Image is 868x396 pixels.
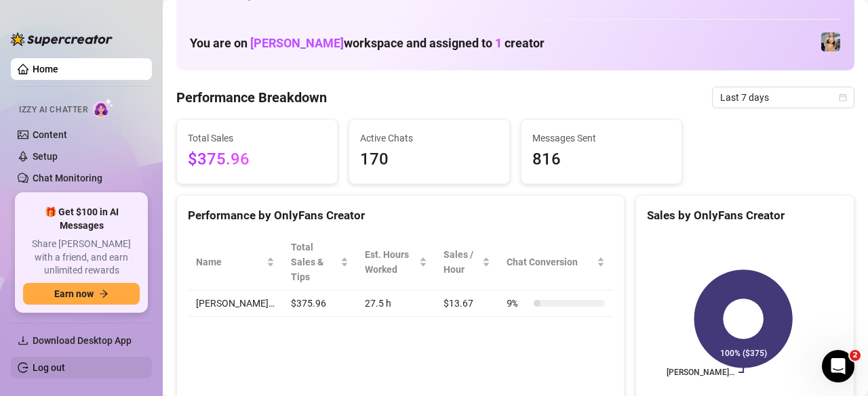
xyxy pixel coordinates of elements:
[647,206,843,225] div: Sales by OnlyFans Creator
[188,206,613,225] div: Performance by OnlyFans Creator
[23,206,140,232] span: 🎁 Get $100 in AI Messages
[532,147,671,173] span: 816
[532,131,671,146] span: Messages Sent
[23,283,140,305] button: Earn nowarrow-right
[176,88,327,107] h4: Performance Breakdown
[33,64,58,74] a: Home
[19,104,87,116] span: Izzy AI Chatter
[850,350,861,361] span: 2
[495,36,502,50] span: 1
[18,335,28,346] span: download
[822,350,854,382] iframe: Intercom live chat
[33,151,58,162] a: Setup
[93,98,114,118] img: AI Chatter
[667,368,734,377] text: [PERSON_NAME]…
[507,255,594,269] span: Chat Conversion
[190,36,545,51] h1: You are on workspace and assigned to creator
[188,290,283,317] td: [PERSON_NAME]…
[283,234,357,290] th: Total Sales & Tips
[99,289,108,299] span: arrow-right
[821,32,840,51] img: Veronica
[33,129,67,140] a: Content
[33,362,65,373] a: Log out
[291,240,338,284] span: Total Sales & Tips
[188,234,283,290] th: Name
[283,290,357,317] td: $375.96
[443,247,479,277] span: Sales / Hour
[196,255,264,269] span: Name
[360,147,498,173] span: 170
[250,36,344,50] span: [PERSON_NAME]
[365,247,416,277] div: Est. Hours Worked
[435,290,498,317] td: $13.67
[188,131,326,146] span: Total Sales
[839,93,847,102] span: calendar
[435,234,498,290] th: Sales / Hour
[23,238,140,278] span: Share [PERSON_NAME] with a friend, and earn unlimited rewards
[507,296,528,311] span: 9 %
[498,234,613,290] th: Chat Conversion
[357,290,435,317] td: 27.5 h
[188,147,326,173] span: $375.96
[360,131,498,146] span: Active Chats
[54,288,94,299] span: Earn now
[11,32,113,46] img: logo-BBDzfeDw.svg
[720,87,846,108] span: Last 7 days
[33,173,102,183] a: Chat Monitoring
[33,335,132,346] span: Download Desktop App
